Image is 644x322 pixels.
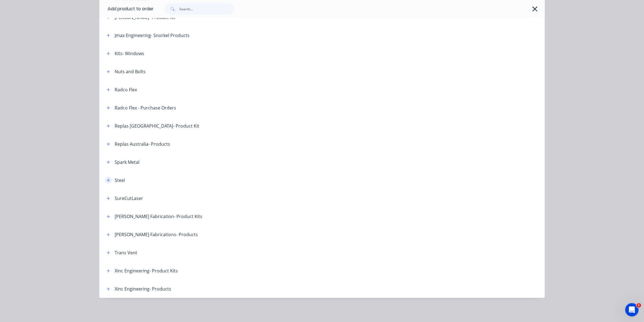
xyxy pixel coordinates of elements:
[115,141,170,147] div: Replas Australia- Products
[115,86,137,93] div: Radco Flex
[115,159,139,165] div: Spark Metal
[115,213,202,220] div: [PERSON_NAME] Fabrication- Product Kits
[115,267,178,274] div: Xinc Engineering- Product Kits
[115,249,137,256] div: Trans Vent
[115,68,146,75] div: Nuts and Bolts
[636,303,641,308] span: 1
[625,303,638,316] iframe: Intercom live chat
[179,3,234,14] input: Search...
[115,286,171,292] div: Xinc Engineering- Products
[115,50,144,57] div: Kits- Windows
[115,104,176,111] div: Radco Flex - Purchase Orders
[115,195,143,202] div: SureCutLaser
[115,177,125,184] div: Steel
[115,32,190,39] div: Jmax Engineering- Snorkel Products
[115,123,199,129] div: Replas [GEOGRAPHIC_DATA]- Product Kit
[115,231,198,238] div: [PERSON_NAME] Fabrications- Products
